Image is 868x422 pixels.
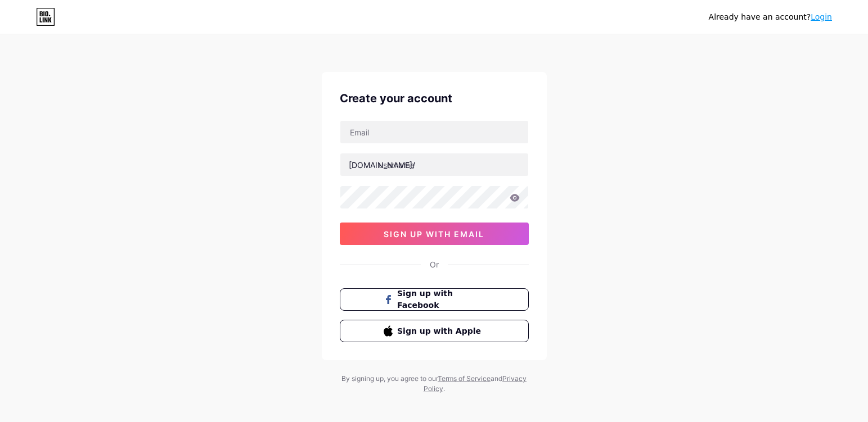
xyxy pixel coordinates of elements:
[340,320,529,342] button: Sign up with Apple
[340,153,528,176] input: username
[811,12,832,21] a: Login
[709,11,832,23] div: Already have an account?
[340,223,529,245] button: sign up with email
[397,325,484,337] span: Sign up with Apple
[438,374,491,383] a: Terms of Service
[340,288,529,311] button: Sign up with Facebook
[349,159,415,171] div: [DOMAIN_NAME]/
[384,229,484,239] span: sign up with email
[430,258,439,270] div: Or
[397,288,484,311] span: Sign up with Facebook
[339,374,530,394] div: By signing up, you agree to our and .
[340,90,529,107] div: Create your account
[340,121,528,143] input: Email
